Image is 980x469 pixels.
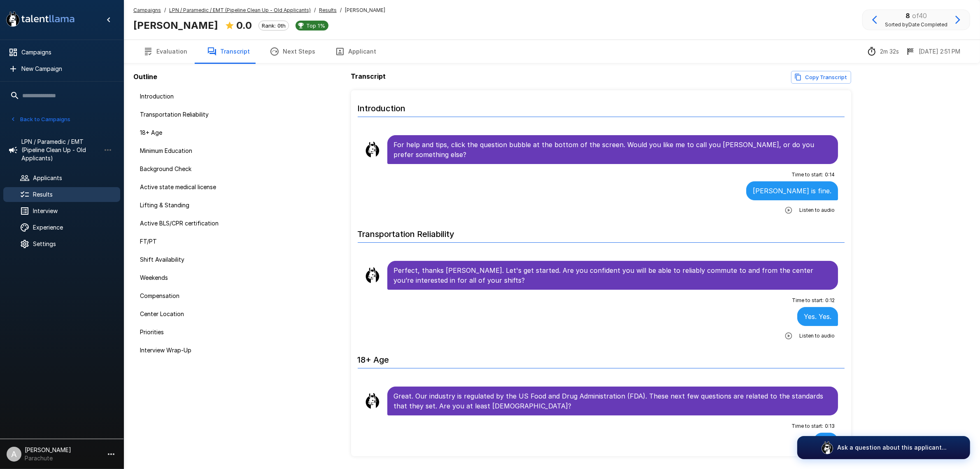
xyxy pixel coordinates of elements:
[825,171,835,179] span: 0 : 14
[164,6,166,14] span: /
[906,12,910,20] b: 8
[825,296,835,305] span: 0 : 12
[260,40,325,63] button: Next Steps
[394,265,832,285] p: Perfect, thanks [PERSON_NAME]. Let's get started. Are you confident you will be able to reliably ...
[394,391,832,411] p: Great. Our industry is regulated by the US Food and Drug Administration (FDA). These next few que...
[799,332,835,340] span: Listen to audio
[358,347,845,368] h6: 18+ Age
[169,7,311,13] u: LPN / Paramedic / EMT (Pipeline Clean Up - Old Applicants)
[799,206,835,214] span: Listen to audio
[753,186,831,196] p: [PERSON_NAME] is fine.
[133,40,197,63] button: Evaluation
[358,221,845,243] h6: Transportation Reliability
[345,6,385,14] span: [PERSON_NAME]
[340,6,342,14] span: /
[197,40,260,63] button: Transcript
[867,47,899,56] div: The time between starting and completing the interview
[885,21,947,29] span: Sorted by Date Completed
[906,47,960,56] div: The date and time when the interview was completed
[351,72,386,80] b: Transcript
[394,140,832,159] p: For help and tips, click the question bubble at the bottom of the screen. Would you like me to ca...
[325,40,386,63] button: Applicant
[825,422,835,430] span: 0 : 13
[791,171,823,179] span: Time to start :
[837,443,947,452] p: Ask a question about this applicant...
[797,436,970,459] button: Ask a question about this applicant...
[791,422,823,430] span: Time to start :
[319,7,337,13] u: Results
[792,296,824,305] span: Time to start :
[133,7,161,13] u: Campaigns
[133,19,218,31] b: [PERSON_NAME]
[259,22,289,29] span: Rank: 0th
[912,12,927,20] span: of 40
[358,95,845,117] h6: Introduction
[791,71,851,84] button: Copy transcript
[804,312,831,321] p: Yes. Yes.
[880,47,899,56] p: 2m 32s
[236,19,252,31] b: 0.0
[919,47,960,56] p: [DATE] 2:51 PM
[303,22,328,29] span: Top 1%
[364,393,381,409] img: llama_clean.png
[364,267,381,284] img: llama_clean.png
[314,6,316,14] span: /
[821,441,834,454] img: logo_glasses@2x.png
[364,141,381,158] img: llama_clean.png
